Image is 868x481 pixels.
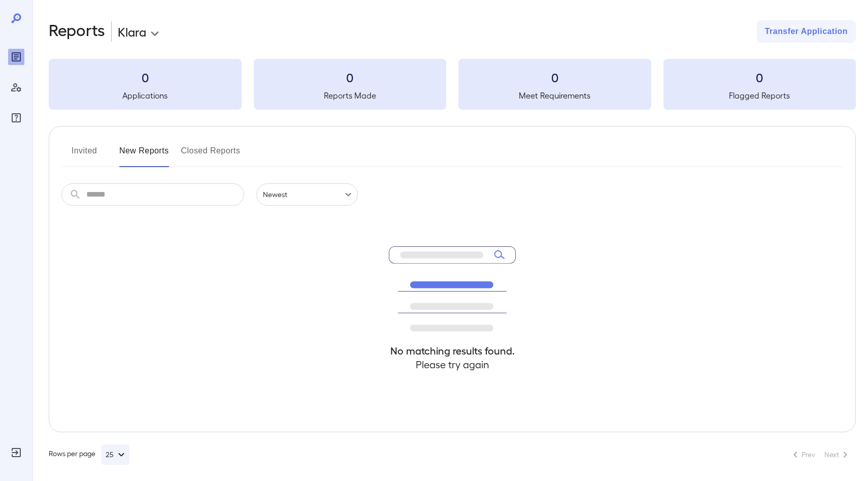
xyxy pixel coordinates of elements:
button: Transfer Application [757,20,856,43]
h5: Applications [49,89,242,102]
h3: 0 [254,69,447,85]
summary: 0Applications0Reports Made0Meet Requirements0Flagged Reports [49,59,856,110]
div: Reports [8,49,24,65]
button: Closed Reports [181,143,241,167]
h5: Meet Requirements [458,89,651,102]
nav: pagination navigation [785,446,856,463]
div: Rows per page [49,444,129,465]
button: New Reports [119,143,169,167]
h3: 0 [49,69,242,85]
div: Log Out [8,444,24,461]
p: Klara [118,23,146,40]
button: Invited [61,143,107,167]
div: Manage Users [8,79,24,95]
button: 25 [102,444,129,465]
h2: Reports [49,20,105,43]
div: FAQ [8,110,24,126]
h5: Flagged Reports [663,89,856,102]
h4: No matching results found. [389,344,516,358]
h3: 0 [663,69,856,85]
h3: 0 [458,69,651,85]
div: Newest [256,183,358,206]
h4: Please try again [389,358,516,371]
h5: Reports Made [254,89,447,102]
